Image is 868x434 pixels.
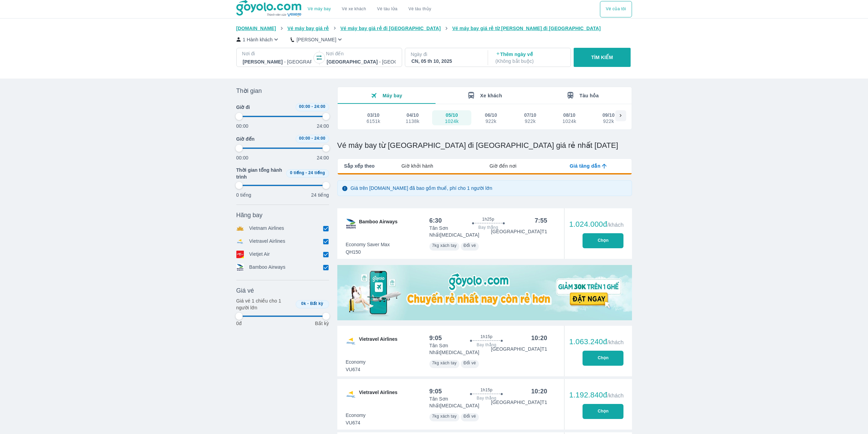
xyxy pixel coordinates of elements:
p: [GEOGRAPHIC_DATA] T1 [491,399,547,406]
p: Nơi đến [326,50,396,57]
div: 06/10 [485,112,497,118]
p: 00:00 [236,123,249,129]
span: Vietravel Airlines [359,389,398,400]
span: 7kg xách tay [432,414,457,419]
div: 09/10 [602,112,615,118]
span: Tàu hỏa [579,93,599,98]
span: Bất kỳ [310,301,323,306]
p: 0đ [236,320,242,327]
div: 08/10 [563,112,576,118]
div: 07/10 [524,112,536,118]
span: Economy [346,359,366,365]
button: Chọn [583,351,623,366]
span: 7kg xách tay [432,243,457,248]
span: Vé máy bay giá rẻ [288,26,329,31]
span: /khách [607,222,623,228]
div: 10:20 [531,334,547,342]
div: 9:05 [429,387,442,395]
h1: Vé máy bay từ [GEOGRAPHIC_DATA] đi [GEOGRAPHIC_DATA] giá rẻ nhất [DATE] [337,141,632,150]
div: choose transportation mode [302,1,437,17]
span: 24:00 [314,136,325,141]
img: VU [345,336,356,347]
img: QH [345,218,356,229]
span: [DOMAIN_NAME] [236,26,276,31]
span: Sắp xếp theo [344,163,375,169]
div: 1.024.000đ [569,220,624,228]
span: Bamboo Airways [359,218,398,229]
span: 24 tiếng [308,170,325,175]
span: Economy [346,412,366,419]
span: Giờ đến nơi [489,163,516,169]
span: /khách [607,393,623,398]
div: 04/10 [407,112,419,118]
p: [GEOGRAPHIC_DATA] T1 [491,346,547,352]
div: 1.063.240đ [569,338,624,346]
div: lab API tabs example [374,159,631,173]
div: 922k [603,118,614,124]
span: Máy bay [383,93,402,98]
button: Vé của tôi [600,1,632,17]
span: QH150 [346,249,390,255]
span: Economy Saver Max [346,241,390,248]
img: VU [345,389,356,400]
span: Vé máy bay giá rẻ từ [PERSON_NAME] đi [GEOGRAPHIC_DATA] [452,26,601,31]
span: Giờ khởi hành [401,163,433,169]
div: 10:20 [531,387,547,395]
p: Vietjet Air [249,251,270,258]
p: 24 tiếng [311,192,329,198]
p: 1 Hành khách [243,36,273,43]
span: 0k [301,301,306,306]
div: 1024k [445,118,458,124]
span: Giá vé [236,286,254,295]
div: 1138k [406,118,420,124]
div: CN, 05 th 10, 2025 [411,58,480,65]
span: Xe khách [480,93,502,98]
div: 6:30 [429,216,442,225]
p: Tân Sơn Nhất [MEDICAL_DATA] [429,342,491,356]
p: Bất kỳ [315,320,329,327]
div: 922k [525,118,536,124]
span: - [311,136,313,141]
p: Giá vé 1 chiều cho 1 người lớn [236,297,293,311]
span: 1h15p [481,387,492,393]
img: media-0 [337,265,632,320]
span: VU674 [346,419,366,426]
button: TÌM KIẾM [574,48,631,67]
p: Ngày đi [411,51,481,58]
p: TÌM KIẾM [591,54,613,61]
p: [PERSON_NAME] [296,36,336,43]
button: 1 Hành khách [236,36,280,43]
a: Vé tàu lửa [372,1,403,17]
span: Thời gian tổng hành trình [236,167,283,180]
nav: breadcrumb [236,25,632,32]
p: Nơi đi [242,50,312,57]
div: 1.192.840đ [569,391,624,399]
p: 24:00 [317,154,329,161]
button: Vé tàu thủy [403,1,437,17]
span: Vé máy bay giá rẻ đi [GEOGRAPHIC_DATA] [340,26,441,31]
div: 922k [485,118,497,124]
p: Bamboo Airways [249,264,285,271]
a: Vé xe khách [342,6,366,12]
span: - [306,170,307,175]
span: 0 tiếng [290,170,304,175]
span: /khách [607,339,623,345]
p: Vietravel Airlines [249,238,285,245]
span: - [307,301,309,306]
button: [PERSON_NAME] [291,36,343,43]
span: Giờ đi [236,104,250,111]
span: - [311,104,313,109]
span: Vietravel Airlines [359,336,398,347]
div: 05/10 [446,112,458,118]
span: 1h15p [481,334,492,339]
span: 00:00 [299,104,310,109]
div: scrollable day and price [354,110,615,125]
p: Tân Sơn Nhất [MEDICAL_DATA] [429,225,491,238]
span: 7kg xách tay [432,361,457,365]
p: Giá trên [DOMAIN_NAME] đã bao gồm thuế, phí cho 1 người lớn [351,185,492,192]
p: ( Không bắt buộc ) [496,58,564,65]
span: Giờ đến [236,136,255,142]
span: 1h25p [482,216,494,222]
p: 24:00 [317,123,329,129]
p: Tân Sơn Nhất [MEDICAL_DATA] [429,395,491,409]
